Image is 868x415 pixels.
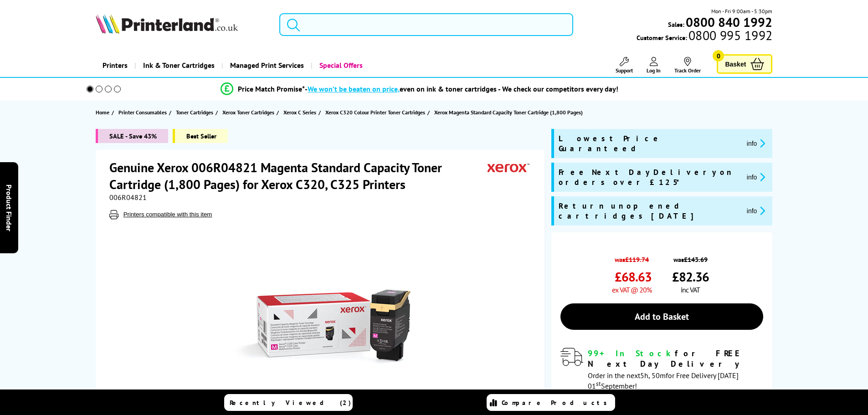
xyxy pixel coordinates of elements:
span: Lowest Price Guaranteed [559,133,740,154]
a: Home [96,108,112,117]
span: Xerox C Series [283,108,316,117]
span: Order in the next for Free Delivery [DATE] 01 September! [588,371,739,390]
a: Ink & Toner Cartridges [134,54,221,77]
div: modal_delivery [560,348,763,390]
span: Printer Consumables [118,108,167,117]
div: - even on ink & toner cartridges - We check our competitors every day! [305,84,618,93]
span: Mon - Fri 9:00am - 5:30pm [711,7,772,15]
a: Xerox C Series [283,108,318,117]
span: Compare Products [502,399,612,407]
span: Return unopened cartridges [DATE] [559,201,740,221]
span: Price Match Promise* [238,84,305,93]
strike: £143.69 [684,255,708,264]
a: Add to Basket [560,303,763,330]
span: inc VAT [681,285,700,294]
span: Xerox Magenta Standard Capacity Toner Cartridge (1,800 Pages) [434,109,583,116]
a: Printers [96,54,134,77]
span: £68.63 [615,268,652,285]
a: 0800 840 1992 [684,18,772,26]
span: Basket [725,58,746,70]
span: Free Next Day Delivery on orders over £125* [559,167,740,187]
a: Log In [647,57,661,74]
a: Special Offers [311,54,370,77]
sup: st [596,379,601,388]
a: Track Order [674,57,701,74]
span: 99+ In Stock [588,348,675,359]
a: Xerox Toner Cartridges [222,108,277,117]
span: Log In [647,67,661,74]
span: Xerox C320 Colour Printer Toner Cartridges [325,108,425,117]
button: promo-description [744,205,768,216]
span: 0800 995 1992 [687,31,772,40]
a: Basket 0 [717,54,772,74]
span: Home [96,108,109,117]
a: Support [616,57,633,74]
strike: £119.74 [625,255,649,264]
span: was [672,251,709,264]
img: Xerox [488,159,529,176]
span: was [612,251,652,264]
span: Product Finder [5,184,14,231]
span: 006R04821 [109,193,147,202]
span: Sales: [668,20,684,29]
a: Xerox C320 Colour Printer Toner Cartridges [325,108,427,117]
a: Toner Cartridges [176,108,216,117]
a: Printer Consumables [118,108,169,117]
span: Xerox Toner Cartridges [222,108,274,117]
span: Toner Cartridges [176,108,213,117]
h1: Genuine Xerox 006R04821 Magenta Standard Capacity Toner Cartridge (1,800 Pages) for Xerox C320, C... [109,159,488,193]
a: Managed Print Services [221,54,311,77]
img: Printerland Logo [96,14,238,34]
span: Ink & Toner Cartridges [143,54,215,77]
span: 0 [713,50,724,61]
a: Printerland Logo [96,14,268,36]
span: £82.36 [672,268,709,285]
div: for FREE Next Day Delivery [588,348,763,369]
a: Recently Viewed (2) [224,394,353,411]
span: We won’t be beaten on price, [308,84,400,93]
button: promo-description [744,172,768,182]
span: Support [616,67,633,74]
span: ex VAT @ 20% [612,285,652,294]
span: SALE - Save 43% [96,129,168,143]
button: Printers compatible with this item [121,210,215,218]
span: 5h, 50m [640,371,666,380]
a: Compare Products [487,394,615,411]
span: Customer Service: [637,31,772,42]
li: modal_Promise [74,81,765,97]
span: Best Seller [173,129,228,143]
button: promo-description [744,138,768,149]
span: Recently Viewed (2) [230,399,351,407]
b: 0800 840 1992 [686,14,772,31]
